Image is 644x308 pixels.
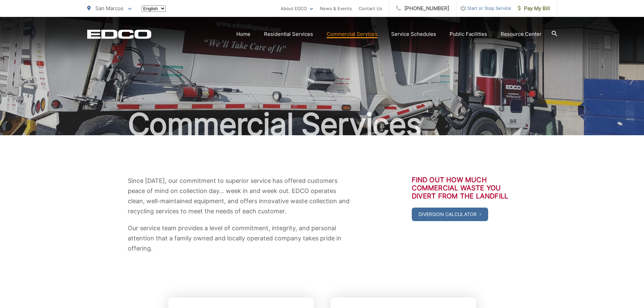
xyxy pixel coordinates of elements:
[142,5,166,12] select: Select a language
[320,4,352,13] a: News & Events
[412,176,517,200] h3: Find out how much commercial waste you divert from the landfill
[518,4,550,13] span: Pay My Bill
[236,30,251,38] a: Home
[327,30,378,38] a: Commercial Services
[128,176,354,216] p: Since [DATE], our commitment to superior service has offered customers peace of mind on collectio...
[87,29,151,39] a: EDCD logo. Return to the homepage.
[391,30,436,38] a: Service Schedules
[128,223,354,254] p: Our service team provides a level of commitment, integrity, and personal attention that a family ...
[501,30,542,38] a: Resource Center
[87,108,557,141] h1: Commercial Services
[281,4,313,13] a: About EDCO
[264,30,313,38] a: Residential Services
[412,208,488,221] a: Diversion Calculator
[359,4,382,13] a: Contact Us
[450,30,487,38] a: Public Facilities
[95,5,123,11] span: San Marcos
